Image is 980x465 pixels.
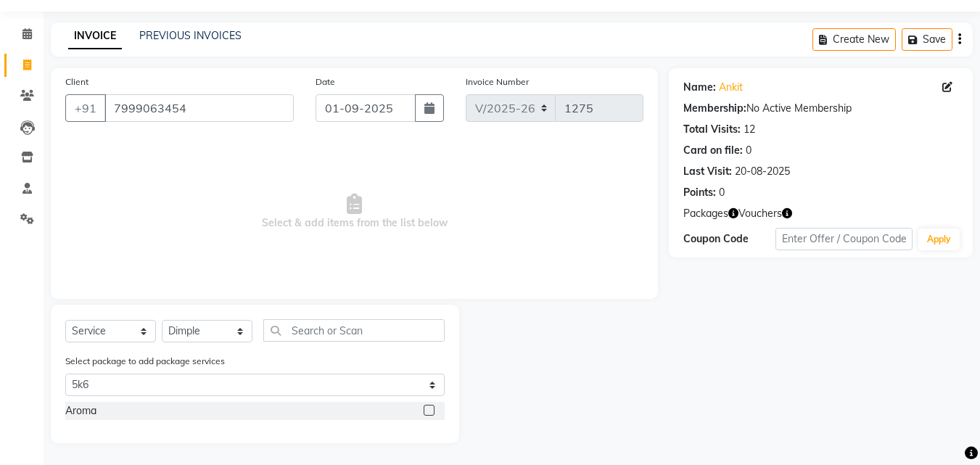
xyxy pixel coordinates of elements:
[316,75,335,89] label: Date
[683,101,746,116] div: Membership:
[735,164,790,179] div: 20-08-2025
[65,355,225,368] label: Select package to add package services
[683,122,741,137] div: Total Visits:
[683,80,716,95] div: Name:
[466,75,529,89] label: Invoice Number
[683,185,716,200] div: Points:
[812,28,896,51] button: Create New
[902,28,952,51] button: Save
[65,403,96,419] div: Aroma
[746,143,752,158] div: 0
[918,229,960,250] button: Apply
[683,101,958,116] div: No Active Membership
[68,23,122,49] a: INVOICE
[683,164,732,179] div: Last Visit:
[683,231,775,247] div: Coupon Code
[683,143,743,158] div: Card on file:
[683,206,728,221] span: Packages
[65,94,106,122] button: +91
[738,206,782,221] span: Vouchers
[139,29,242,42] a: PREVIOUS INVOICES
[65,139,643,284] span: Select & add items from the list below
[65,75,88,89] label: Client
[775,228,913,250] input: Enter Offer / Coupon Code
[263,319,445,342] input: Search or Scan
[719,80,743,95] a: Ankit
[104,94,294,122] input: Search by Name/Mobile/Email/Code
[744,122,755,137] div: 12
[719,185,725,200] div: 0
